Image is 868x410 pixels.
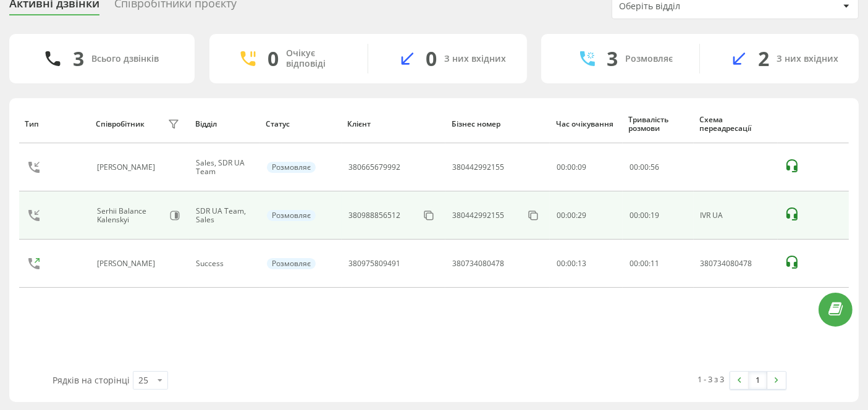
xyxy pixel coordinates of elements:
div: Статус [266,120,335,128]
div: 3 [73,47,84,70]
span: 56 [651,162,659,172]
div: Клієнт [347,120,440,128]
div: 00:00:29 [557,211,616,220]
div: Схема переадресації [699,115,772,133]
span: 00 [630,162,638,172]
div: Розмовляє [267,210,316,221]
div: [PERSON_NAME] [97,163,158,172]
div: 380975809491 [348,259,400,268]
div: Serhii Balance Kalenskyi [97,207,164,225]
div: : : [630,163,659,172]
span: 19 [651,210,659,220]
div: Час очікування [556,120,617,128]
div: 380442992155 [452,163,504,172]
div: Бізнес номер [452,120,544,128]
div: 380988856512 [348,211,400,220]
div: Success [196,259,253,268]
span: 00 [640,258,649,269]
div: 2 [758,47,769,70]
div: 25 [138,374,148,387]
div: 380665679992 [348,163,400,172]
span: 00 [640,162,649,172]
span: 00 [630,258,638,269]
a: 1 [749,372,767,389]
div: 3 [607,47,618,70]
div: 0 [268,47,279,70]
div: Тривалість розмови [628,115,688,133]
div: Всього дзвінків [91,54,159,64]
div: Оберіть відділ [619,1,767,12]
div: Розмовляє [626,54,673,64]
div: : : [630,259,659,268]
span: Рядків на сторінці [53,374,130,386]
div: 1 - 3 з 3 [697,373,724,385]
div: Розмовляє [267,162,316,173]
div: SDR UA Team, Sales [196,207,253,225]
div: 380734080478 [701,259,772,268]
div: 00:00:09 [557,163,616,172]
div: З них вхідних [777,54,838,64]
div: З них вхідних [445,54,507,64]
div: 00:00:13 [557,259,616,268]
span: 11 [651,258,659,269]
div: [PERSON_NAME] [97,259,158,268]
div: Sales, SDR UA Team [196,159,253,177]
div: : : [630,211,659,220]
div: Розмовляє [267,258,316,269]
span: 00 [630,210,638,220]
div: Тип [25,120,84,128]
div: Очікує відповіді [287,48,349,69]
div: 0 [426,47,437,70]
div: Відділ [195,120,255,128]
div: Співробітник [96,120,145,128]
div: 380442992155 [452,211,504,220]
div: 380734080478 [452,259,504,268]
div: IVR UA [701,211,772,220]
span: 00 [640,210,649,220]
